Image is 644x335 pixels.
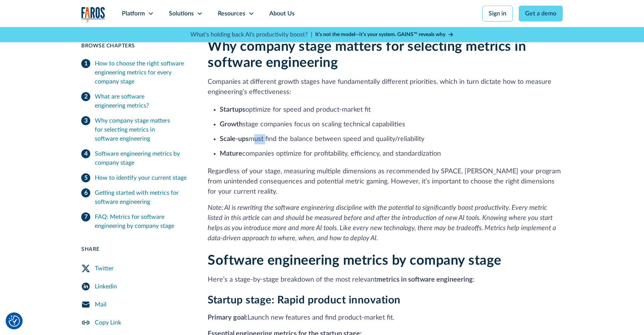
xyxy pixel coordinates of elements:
a: It’s not the model—it’s your system. GAINS™ reveals why [315,31,454,39]
a: Software engineering metrics by company stage [81,146,190,170]
p: Regardless of your stage, measuring multiple dimensions as recommended by SPACE, [PERSON_NAME] yo... [208,167,563,197]
strong: It’s not the model—it’s your system. GAINS™ reveals why [315,32,445,37]
div: Twitter [95,264,114,273]
div: FAQ: Metrics for software engineering by company stage [95,212,190,230]
em: Note: AI is rewriting the software engineering discipline with the potential to significantly boo... [208,205,556,242]
div: Platform [122,9,145,18]
div: Copy Link [95,318,121,327]
li: optimize for speed and product-market fit [220,105,563,115]
a: Twitter Share [81,259,190,277]
li: stage companies focus on scaling technical capabilities [220,120,563,130]
img: Revisit consent button [9,315,20,327]
h2: Software engineering metrics by company stage [208,253,563,269]
a: Sign in [482,6,513,21]
a: How to identify your current stage [81,170,190,185]
a: home [81,7,105,22]
strong: Growth [220,121,243,128]
p: Launch new features and find product-market fit. [208,313,563,323]
strong: Primary goal: [208,314,248,321]
a: Why company stage matters for selecting metrics in software engineering [81,113,190,146]
strong: metrics in software engineering [377,276,473,283]
div: How to choose the right software engineering metrics for every company stage [95,59,190,86]
div: Getting started with metrics for software engineering [95,188,190,206]
div: Why company stage matters for selecting metrics in software engineering [95,116,190,143]
div: How to identify your current stage [95,173,187,182]
h2: Why company stage matters for selecting metrics in software engineering [208,39,563,71]
strong: Mature [220,150,242,157]
strong: Startup stage: Rapid product innovation [208,295,401,305]
a: Get a demo [519,6,563,21]
button: Cookie Settings [9,315,20,327]
img: Logo of the analytics and reporting company Faros. [81,7,105,22]
strong: Scale-ups [220,136,249,142]
li: companies optimize for profitability, efficiency, and standardization [220,149,563,159]
p: Here’s a stage-by-stage breakdown of the most relevant : [208,275,563,285]
strong: Startups [220,106,245,113]
div: What are software engineering metrics? [95,92,190,110]
p: Companies at different growth stages have fundamentally different priorities, which in turn dicta... [208,77,563,97]
div: Linkedin [95,282,117,291]
a: How to choose the right software engineering metrics for every company stage [81,56,190,89]
a: LinkedIn Share [81,277,190,296]
div: Resources [218,9,245,18]
a: FAQ: Metrics for software engineering by company stage [81,209,190,233]
div: Software engineering metrics by company stage [95,149,190,167]
div: Browse Chapters [81,42,190,50]
div: Share [81,246,190,253]
li: must find the balance between speed and quality/reliability [220,134,563,144]
a: What are software engineering metrics? [81,89,190,113]
div: Solutions [169,9,194,18]
a: Getting started with metrics for software engineering [81,185,190,209]
div: Mail [95,300,106,309]
a: Mail Share [81,296,190,314]
a: Copy Link [81,314,190,332]
p: What's holding back AI's productivity boost? | [190,30,312,39]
